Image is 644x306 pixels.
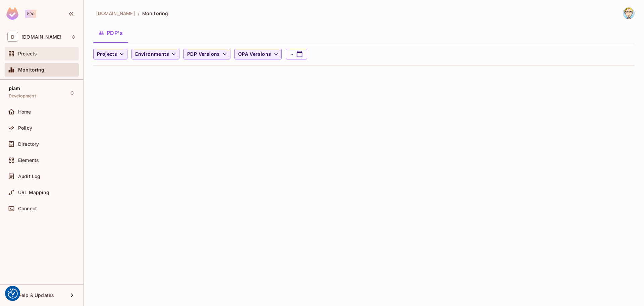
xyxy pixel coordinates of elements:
span: Connect [18,206,37,211]
img: Revisit consent button [8,289,18,299]
button: PDP's [93,25,128,41]
span: Workspace: datev.de [21,34,61,40]
button: PDP Versions [183,49,230,59]
span: Policy [18,125,32,131]
button: OPA Versions [234,49,282,59]
span: URL Mapping [18,190,49,195]
li: / [138,10,140,16]
span: OPA Versions [238,50,271,58]
span: Help & Updates [18,293,54,298]
button: - [286,49,307,59]
span: the active workspace [96,10,135,16]
span: Projects [97,50,117,58]
span: Monitoring [142,10,168,16]
span: PDP Versions [187,50,220,58]
img: Haller, Dominic [623,8,634,19]
img: SReyMgAAAABJRU5ErkJggg== [6,7,18,20]
span: Monitoring [18,67,45,73]
span: Home [18,109,31,115]
span: piam [9,86,20,91]
button: Environments [131,49,179,59]
span: Elements [18,158,39,163]
span: D [7,32,18,42]
span: Development [9,93,36,99]
button: Consent Preferences [8,289,18,299]
span: Projects [18,51,37,56]
div: Pro [25,10,36,18]
span: Audit Log [18,174,40,179]
span: Directory [18,141,39,147]
button: Projects [93,49,127,59]
span: Environments [135,50,169,58]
